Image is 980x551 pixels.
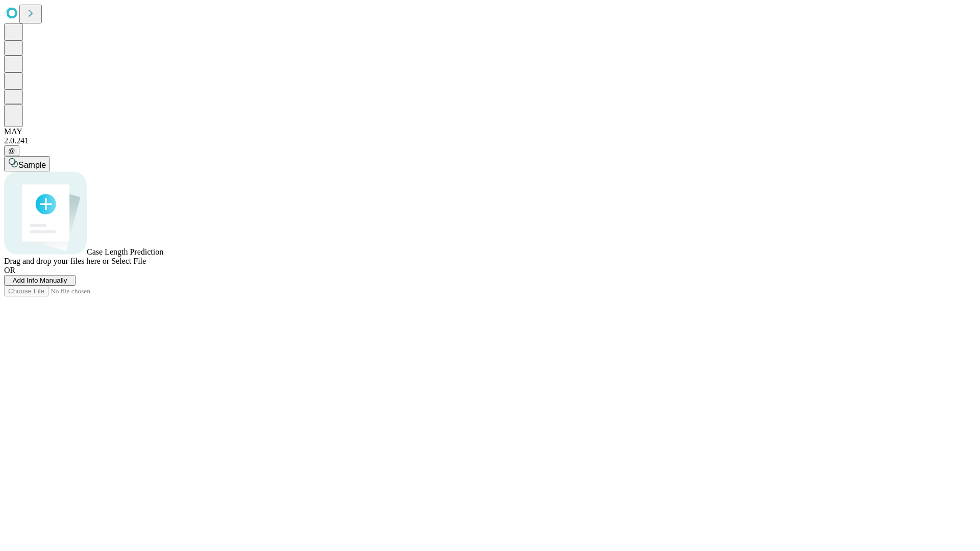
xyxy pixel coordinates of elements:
span: Case Length Prediction [87,247,163,256]
span: Add Info Manually [13,277,67,284]
span: Sample [18,161,46,169]
button: Sample [4,156,50,171]
span: Select File [111,257,146,265]
div: MAY [4,127,976,136]
button: @ [4,145,19,156]
span: Drag and drop your files here or [4,257,109,265]
button: Add Info Manually [4,275,76,286]
span: OR [4,266,15,274]
span: @ [8,147,15,155]
div: 2.0.241 [4,136,976,145]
